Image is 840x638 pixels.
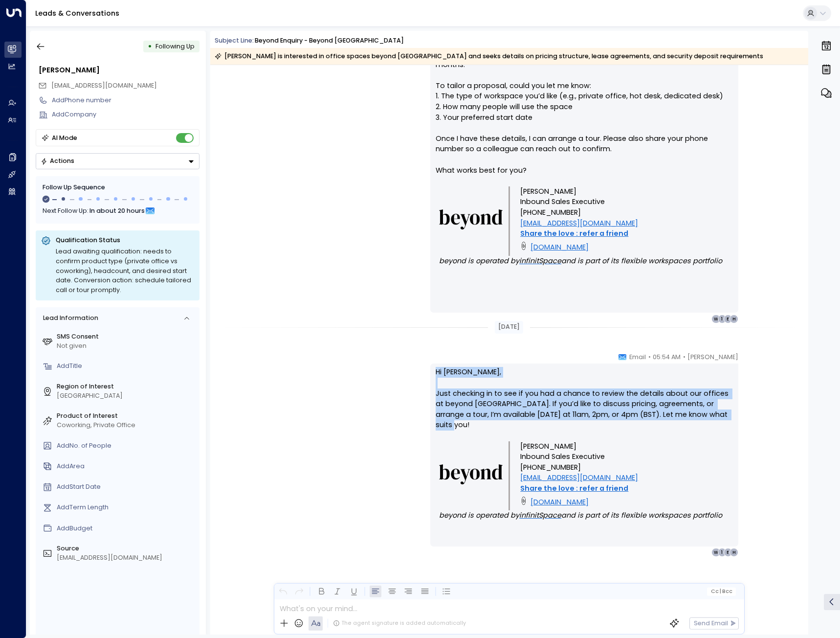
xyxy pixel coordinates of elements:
[52,110,199,119] div: AddCompany
[520,462,581,473] span: [PHONE_NUMBER]
[519,510,561,520] i: infinitSpace
[648,352,651,362] span: •
[57,482,196,492] div: AddStart Date
[57,411,196,421] label: Product of Interest
[41,157,74,165] div: Actions
[57,332,196,342] label: SMS Consent
[720,589,721,594] span: |
[90,205,145,216] span: In about 20 hours
[277,586,289,598] button: Undo
[561,256,722,266] i: and is part of its flexible workspaces portfolio
[43,205,193,216] div: Next Follow Up:
[36,153,199,169] button: Actions
[57,524,196,533] div: AddBudget
[519,510,561,521] a: infinitSpace
[439,510,519,520] i: beyond is operated by
[57,421,196,430] div: Coworking, Private Office
[39,65,199,76] div: [PERSON_NAME]
[520,494,527,507] img: AIorK4y5peN4ZOpeY6yF40ox07jaQhL-4sxCyVdVYJg6zox8lXG1QLflV0gx3h3baSIcPRJx18u2B_PnUx-z
[215,36,254,45] span: Subject Line:
[40,314,98,323] div: Lead Information
[520,207,581,218] span: [PHONE_NUMBER]
[255,36,404,46] div: beyond enquiry - beyond [GEOGRAPHIC_DATA]
[52,133,77,143] div: AI Mode
[520,218,638,229] a: [EMAIL_ADDRESS][DOMAIN_NAME]
[629,352,646,362] span: Email
[155,42,195,50] span: Following Up
[43,183,193,193] div: Follow Up Sequence
[439,209,503,229] img: AIorK4yFsuPOVP9lSU7AnM6yBJv9N8YNGy4Z-ubL7eIqpI46XHnaL8ntiPLUa4Tu7piunG6dLmFX4-OhNDqM
[148,39,152,54] div: •
[495,321,523,334] div: [DATE]
[520,452,605,462] span: Inbound Sales Executive
[711,548,720,557] div: W
[519,256,561,267] a: infinitSpace
[436,367,733,441] p: Hi [PERSON_NAME], Just checking in to see if you had a chance to review the details about our off...
[742,352,760,370] img: 22_headshot.jpg
[57,342,196,351] div: Not given
[653,352,681,362] span: 05:54 AM
[57,553,196,563] div: [EMAIL_ADDRESS][DOMAIN_NAME]
[520,239,527,252] img: AIorK4y5peN4ZOpeY6yF40ox07jaQhL-4sxCyVdVYJg6zox8lXG1QLflV0gx3h3baSIcPRJx18u2B_PnUx-z
[520,473,638,483] a: [EMAIL_ADDRESS][DOMAIN_NAME]
[57,503,196,512] div: AddTerm Length
[35,8,119,18] a: Leads & Conversations
[56,247,194,295] div: Lead awaiting qualification: needs to confirm product type (private office vs coworking), headcou...
[724,548,732,557] div: E
[531,497,589,508] a: [DOMAIN_NAME]
[293,586,306,598] button: Redo
[51,81,157,90] span: [EMAIL_ADDRESS][DOMAIN_NAME]
[718,548,727,557] div: 1
[707,587,736,595] button: Cc|Bcc
[710,589,732,594] span: Cc Bcc
[520,197,605,207] span: Inbound Sales Executive
[439,256,519,266] i: beyond is operated by
[57,441,196,451] div: AddNo. of People
[57,362,196,371] div: AddTitle
[215,51,763,61] div: [PERSON_NAME] is interested in office spaces beyond [GEOGRAPHIC_DATA] and seeks details on pricin...
[561,510,722,520] i: and is part of its flexible workspaces portfolio
[519,256,561,266] i: infinitSpace
[520,186,576,197] span: [PERSON_NAME]
[57,462,196,471] div: AddArea
[439,464,503,484] img: AIorK4yFsuPOVP9lSU7AnM6yBJv9N8YNGy4Z-ubL7eIqpI46XHnaL8ntiPLUa4Tu7piunG6dLmFX4-OhNDqM
[531,242,589,253] a: [DOMAIN_NAME]
[36,153,199,169] div: Button group with a nested menu
[333,619,466,627] div: The agent signature is added automatically
[57,544,196,553] label: Source
[57,382,196,391] label: Region of Interest
[683,352,685,362] span: •
[52,96,199,105] div: AddPhone number
[520,483,628,494] a: Share the love : refer a friend
[520,441,576,452] span: [PERSON_NAME]
[51,81,157,91] span: hameedhamza101@gmail.com
[57,391,196,401] div: [GEOGRAPHIC_DATA]
[520,228,628,239] a: Share the love : refer a friend
[729,548,738,557] div: H
[56,236,194,245] p: Qualification Status
[687,352,738,362] span: [PERSON_NAME]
